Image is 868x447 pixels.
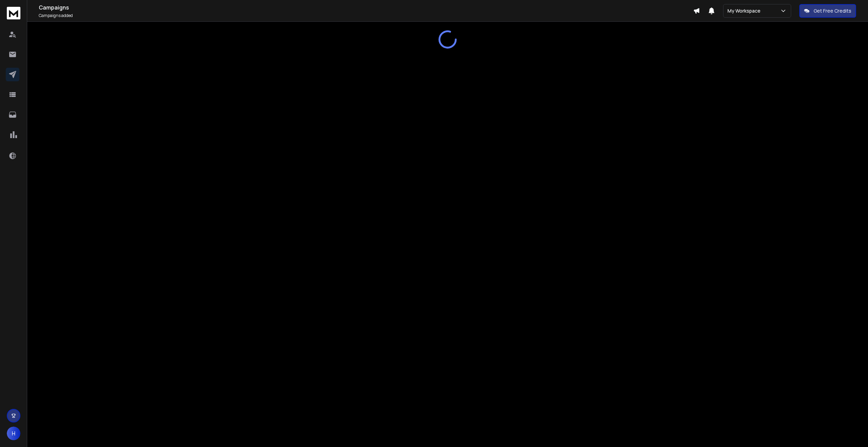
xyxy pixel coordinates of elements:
h1: Campaigns [39,3,693,12]
p: Campaigns added [39,13,693,18]
p: Get Free Credits [814,7,851,14]
p: My Workspace [728,7,763,14]
button: H [7,427,20,440]
button: Get Free Credits [799,4,856,18]
img: logo [7,7,20,19]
